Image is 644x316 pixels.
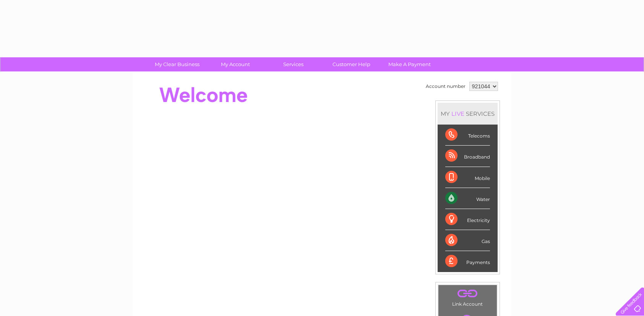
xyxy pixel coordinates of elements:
[445,209,490,230] div: Electricity
[445,146,490,167] div: Broadband
[320,57,383,71] a: Customer Help
[424,80,467,93] td: Account number
[450,110,466,117] div: LIVE
[445,188,490,209] div: Water
[204,57,267,71] a: My Account
[445,167,490,188] div: Mobile
[262,57,325,71] a: Services
[445,251,490,272] div: Payments
[438,103,498,125] div: MY SERVICES
[440,287,495,300] a: .
[438,285,497,309] td: Link Account
[445,125,490,146] div: Telecoms
[378,57,441,71] a: Make A Payment
[146,57,209,71] a: My Clear Business
[445,230,490,251] div: Gas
